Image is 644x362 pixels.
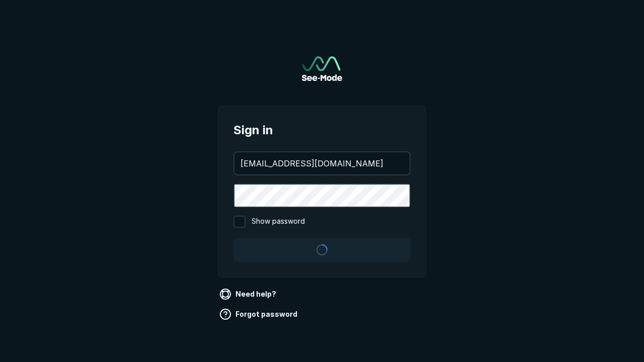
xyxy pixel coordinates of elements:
a: Forgot password [217,306,301,322]
a: Need help? [217,286,280,302]
input: your@email.com [234,152,410,174]
span: Sign in [233,121,411,139]
img: See-Mode Logo [302,56,342,81]
a: Go to sign in [302,56,342,81]
span: Show password [252,216,305,228]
